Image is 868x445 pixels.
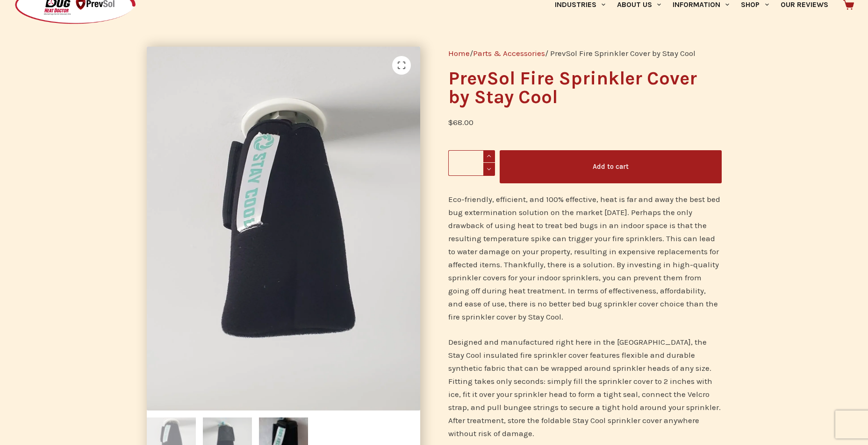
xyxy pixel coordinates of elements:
[448,49,470,58] a: Home
[448,69,722,106] h1: PrevSol Fire Sprinkler Cover by Stay Cool
[473,49,545,58] a: Parts & Accessories
[448,193,722,323] p: Eco-friendly, efficient, and 100% effective, heat is far and away the best bed bug extermination ...
[392,56,411,75] a: View full-screen image gallery
[448,118,473,127] bdi: 68.00
[448,118,453,127] span: $
[448,335,722,440] p: Designed and manufactured right here in the [GEOGRAPHIC_DATA], the Stay Cool insulated fire sprin...
[448,150,495,176] input: Product quantity
[500,150,722,183] button: Add to cart
[7,4,36,32] button: Open LiveChat chat widget
[448,47,722,60] nav: Breadcrumb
